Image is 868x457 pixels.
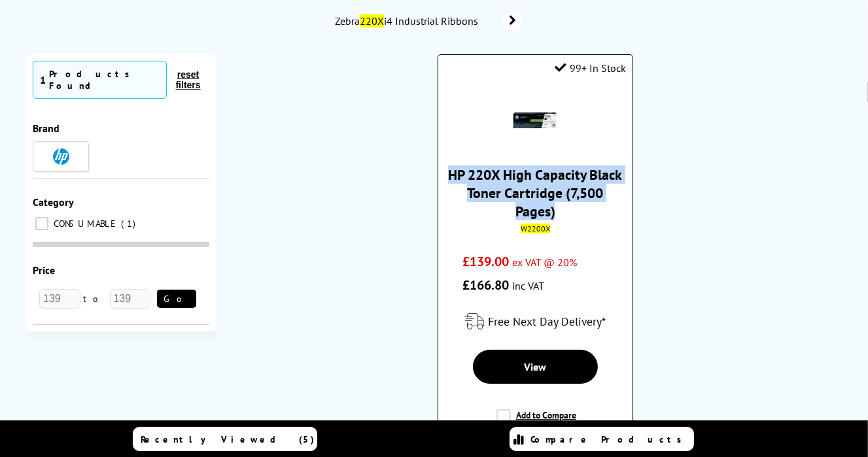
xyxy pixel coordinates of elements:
span: Free Next Day Delivery* [488,314,606,329]
span: CONSUMABLE [50,218,120,229]
mark: W2200X [521,224,550,233]
mark: 220X [360,14,384,27]
span: to [80,293,110,305]
div: Products Found [49,68,160,92]
input: 139 [39,289,80,309]
a: HP 220X High Capacity Black Toner Cartridge (7,500 Pages) [448,165,622,220]
div: 99+ In Stock [555,61,626,75]
img: HP-220X-Black-Toner-Small.png [512,97,558,143]
span: View [524,360,546,373]
span: Brand [33,122,60,135]
span: £139.00 [462,253,509,270]
a: Compare Products [510,427,694,451]
a: View [473,350,598,384]
label: Add to Compare [496,409,576,434]
span: ex VAT @ 20% [512,256,577,269]
button: Go [157,290,196,308]
span: Category [33,195,74,209]
span: inc VAT [512,279,544,292]
span: 1 [121,218,139,229]
span: Price [33,263,55,277]
span: Recently Viewed (5) [141,433,315,445]
button: reset filters [167,69,209,91]
div: modal_delivery [445,303,627,340]
span: Zebra i4 Industrial Ribbons [333,14,483,27]
img: HP [53,148,69,165]
span: 1 [40,73,46,86]
input: 139 [110,289,151,309]
span: £166.80 [462,277,509,294]
a: Zebra220Xi4 Industrial Ribbons [333,12,522,30]
input: CONSUMABLE 1 [35,217,48,230]
span: Compare Products [531,433,689,445]
a: Recently Viewed (5) [133,427,317,451]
